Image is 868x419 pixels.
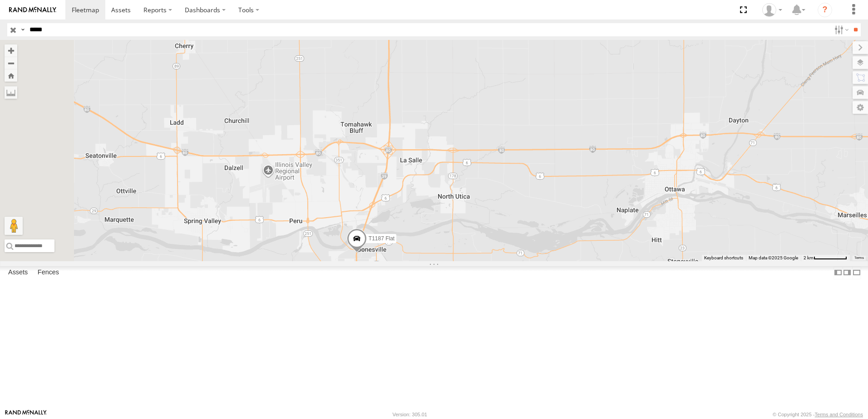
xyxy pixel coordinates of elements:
[815,412,863,417] a: Terms and Conditions
[804,255,814,260] span: 2 km
[5,217,23,235] button: Drag Pegman onto the map to open Street View
[33,266,64,279] label: Fences
[843,266,852,279] label: Dock Summary Table to the Right
[831,23,850,36] label: Search Filter Options
[833,266,843,279] label: Dock Summary Table to the Left
[773,412,863,417] div: © Copyright 2025 -
[5,86,17,99] label: Measure
[19,23,26,36] label: Search Query
[818,3,832,17] i: ?
[369,235,395,242] span: T1187 Flat
[759,3,785,17] div: Christi Tarlton
[5,44,17,57] button: Zoom in
[749,255,798,260] span: Map data ©2025 Google
[801,255,850,261] button: Map Scale: 2 km per 70 pixels
[4,266,32,279] label: Assets
[5,57,17,69] button: Zoom out
[704,255,743,261] button: Keyboard shortcuts
[5,410,47,419] a: Visit our Website
[853,101,868,114] label: Map Settings
[854,256,864,260] a: Terms
[5,69,17,82] button: Zoom Home
[393,412,427,417] div: Version: 305.01
[9,7,56,13] img: rand-logo.svg
[852,266,861,279] label: Hide Summary Table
